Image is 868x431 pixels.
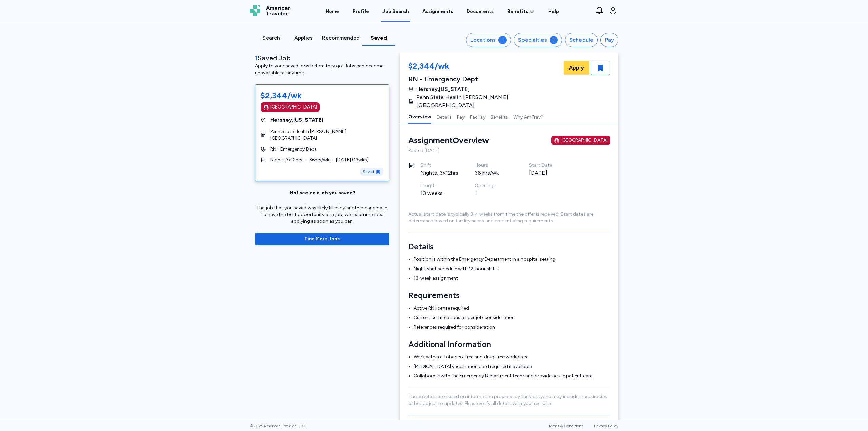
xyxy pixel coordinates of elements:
[336,157,369,163] span: [DATE] ( 13 wks)
[363,169,374,174] span: Saved
[420,189,458,197] div: 13 weeks
[414,354,610,360] li: Work within a tobacco-free and drug-free workplace
[261,90,302,101] div: $2,344/wk
[266,5,291,16] span: American Traveler
[255,53,389,63] div: Saved Job
[408,290,610,301] h3: Requirements
[305,236,340,242] span: Find More Jobs
[255,63,389,76] div: Apply to your saved jobs before they go! Jobs can become unavailable at anytime.
[414,363,610,370] li: [MEDICAL_DATA] vaccination card required if available
[605,36,614,44] div: Pay
[475,182,513,189] div: Openings
[408,241,610,252] h3: Details
[569,36,593,44] div: Schedule
[475,162,513,169] div: Hours
[507,8,528,15] span: Benefits
[250,423,305,429] span: © 2025 American Traveler, LLC
[255,233,389,245] button: Find More Jobs
[569,64,584,72] span: Apply
[365,34,392,42] div: Saved
[600,33,618,47] button: Pay
[414,324,610,331] li: References required for consideration
[420,182,458,189] div: Length
[594,424,618,428] a: Privacy Policy
[408,393,610,407] p: These details are based on information provided by the facility and may include inaccuracies or b...
[270,104,317,111] div: [GEOGRAPHIC_DATA]
[416,85,470,93] span: Hershey , [US_STATE]
[290,190,355,196] div: Not seeing a job you saved?
[518,36,547,44] div: Specialties
[513,110,544,124] button: Why AmTrav?
[529,162,567,169] div: Start Date
[414,314,610,321] li: Current certifications as per job consideration
[270,146,317,153] span: RN - Emergency Dept
[250,5,260,16] img: Logo
[457,110,465,124] button: Pay
[408,74,562,84] div: RN - Emergency Dept
[565,33,598,47] button: Schedule
[408,61,562,73] div: $2,344/wk
[466,33,511,47] button: Locations1
[498,36,507,44] div: 1
[507,8,535,15] a: Benefits
[561,137,608,144] div: [GEOGRAPHIC_DATA]
[470,110,485,124] button: Facility
[270,157,302,163] span: Nights , 3 x 12 hrs
[382,8,409,15] div: Job Search
[414,256,610,263] li: Position is within the Emergency Department in a hospital setting
[475,189,513,197] div: 1
[420,169,458,177] div: Nights, 3x12hrs
[416,93,558,110] span: Penn State Health [PERSON_NAME][GEOGRAPHIC_DATA]
[309,157,329,163] span: 36 hrs/wk
[437,110,452,124] button: Details
[408,147,610,154] div: Posted [DATE]
[381,1,410,22] a: Job Search
[408,211,610,224] div: Actual start date is typically 3-4 weeks from time the offer is received. Start dates are determi...
[414,373,610,379] li: Collaborate with the Emergency Department team and provide acute patient care
[414,275,610,282] li: 13-week assignment
[322,34,360,42] div: Recommended
[420,162,458,169] div: Shift
[255,204,389,225] div: The job that you saved was likely filled by another candidate. To have the best opportunity at a ...
[529,169,567,177] div: [DATE]
[270,128,383,142] span: Penn State Health [PERSON_NAME][GEOGRAPHIC_DATA]
[475,169,513,177] div: 36 hrs/wk
[414,266,610,272] li: Night shift schedule with 12-hour shifts
[564,61,589,75] button: Apply
[548,424,583,428] a: Terms & Conditions
[270,116,323,124] span: Hershey , [US_STATE]
[408,110,431,124] button: Overview
[414,305,610,312] li: Active RN license required
[470,36,496,44] div: Locations
[408,339,610,350] h3: Additional Information
[491,110,508,124] button: Benefits
[290,34,317,42] div: Applies
[408,135,489,146] div: Assignment Overview
[258,34,284,42] div: Search
[514,33,562,47] button: Specialties
[255,54,258,62] span: 1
